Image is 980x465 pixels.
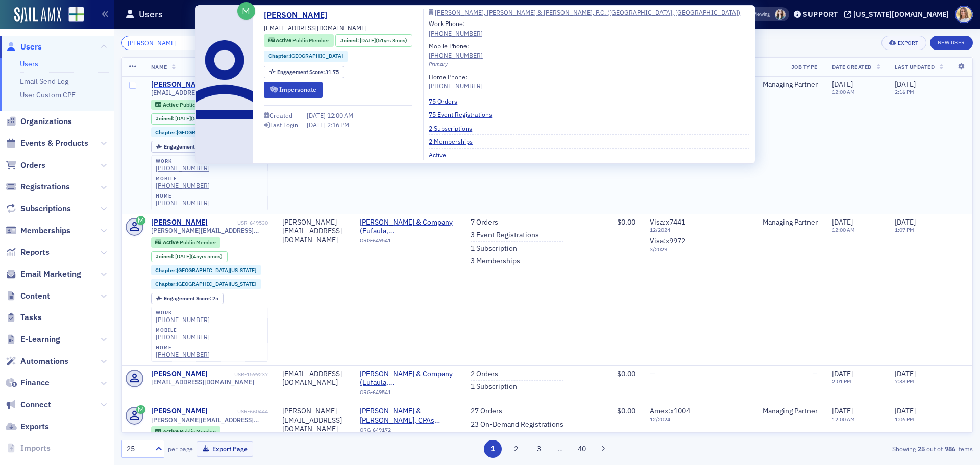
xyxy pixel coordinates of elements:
span: Active [276,37,292,44]
span: Job Type [791,63,818,70]
span: Connect [20,399,51,410]
span: Amex : x1004 [650,406,690,415]
span: [PERSON_NAME][EMAIL_ADDRESS][DOMAIN_NAME] [151,227,268,234]
div: 31.75 [277,69,339,75]
div: Engagement Score: 31.75 [264,66,344,79]
div: 25 [164,296,218,301]
a: 23 On-Demand Registrations [471,420,563,429]
div: Active: Active: Public Member [151,100,221,110]
a: E-Learning [6,334,60,345]
div: work [156,310,210,316]
a: Chapter:[GEOGRAPHIC_DATA] [268,52,343,60]
div: [PERSON_NAME], [PERSON_NAME] & [PERSON_NAME], P.C. ([GEOGRAPHIC_DATA], [GEOGRAPHIC_DATA]) [435,10,740,15]
span: Email Marketing [20,268,81,280]
span: Joined : [156,253,175,260]
span: Public Member [180,101,216,108]
a: Content [6,290,50,302]
span: [DATE] [895,80,916,89]
a: Imports [6,443,51,454]
a: [PHONE_NUMBER] [156,351,210,358]
span: Sarah Lowery [775,9,786,20]
span: 12 / 2024 [650,227,707,233]
a: [PHONE_NUMBER] [429,29,483,38]
span: Viewing [744,11,770,18]
div: home [156,193,210,199]
span: [PERSON_NAME][EMAIL_ADDRESS][DOMAIN_NAME][PERSON_NAME] [151,416,268,424]
a: [PHONE_NUMBER] [156,182,210,189]
div: [EMAIL_ADDRESS][DOMAIN_NAME] [282,370,346,387]
a: 1 Subscription [471,382,517,391]
div: Chapter: [151,127,235,137]
a: 2 Orders [471,370,498,379]
div: Engagement Score: 25 [151,293,224,304]
a: [PERSON_NAME] [264,9,335,21]
div: Work Phone: [429,19,483,38]
span: Engagement Score : [164,295,212,302]
div: Support [803,10,838,19]
div: Managing Partner [722,218,818,227]
a: Memberships [6,225,70,236]
a: Active Public Member [155,428,216,435]
div: (51yrs 3mos) [175,115,223,122]
a: 3 Event Registrations [471,231,539,240]
div: ORG-649541 [360,389,457,399]
span: Engagement Score : [164,143,212,150]
a: [PHONE_NUMBER] [156,164,210,172]
a: [PERSON_NAME] [151,370,208,379]
span: $0.00 [617,217,635,227]
a: Connect [6,399,51,410]
span: 2:16 PM [327,120,349,129]
span: Chapter : [155,266,177,274]
span: Date Created [832,63,872,70]
a: Chapter:[GEOGRAPHIC_DATA][US_STATE] [155,281,256,287]
a: 2 Subscriptions [429,124,480,133]
span: $0.00 [617,406,635,415]
span: [DATE] [307,120,327,129]
span: Finance [20,377,50,388]
div: Showing out of items [696,444,973,453]
span: [EMAIL_ADDRESS][DOMAIN_NAME] [151,89,254,96]
div: Last Login [270,122,298,128]
span: [DATE] [832,406,853,415]
a: Active Public Member [155,101,216,108]
div: mobile [156,176,210,182]
span: $0.00 [617,369,635,378]
div: Chapter: [151,265,261,275]
a: [PERSON_NAME] [151,218,208,227]
time: 12:00 AM [832,88,855,95]
span: Events & Products [20,138,88,149]
div: Joined: 1980-03-12 00:00:00 [151,251,228,262]
div: Engagement Score: 31.75 [151,141,231,152]
a: [PERSON_NAME] & [PERSON_NAME], CPAs ([GEOGRAPHIC_DATA], [GEOGRAPHIC_DATA]) [360,407,457,425]
a: [PHONE_NUMBER] [429,81,483,90]
a: [PHONE_NUMBER] [156,316,210,324]
span: Joined : [340,37,360,45]
span: [EMAIL_ADDRESS][DOMAIN_NAME] [151,378,254,386]
a: [PHONE_NUMBER] [156,333,210,341]
div: Created [269,113,292,118]
a: Users [20,59,38,68]
div: work [156,158,210,164]
span: Imports [20,443,51,454]
h1: Users [139,8,163,20]
div: USR-660444 [209,408,268,415]
span: … [553,444,568,453]
span: [EMAIL_ADDRESS][DOMAIN_NAME] [264,23,367,32]
span: Active [163,428,180,435]
span: DeLoach & Company (Eufaula, AL) [360,370,457,387]
div: Chapter: [264,51,348,62]
a: [PHONE_NUMBER] [429,51,483,60]
span: Registrations [20,181,70,192]
span: E-Learning [20,334,60,345]
div: Active: Active: Public Member [151,426,221,436]
a: [PERSON_NAME] [151,80,208,89]
span: — [812,369,818,378]
time: 12:00 AM [832,226,855,233]
time: 1:07 PM [895,226,914,233]
a: Tasks [6,312,42,323]
span: Last Updated [895,63,935,70]
button: 1 [484,440,502,458]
